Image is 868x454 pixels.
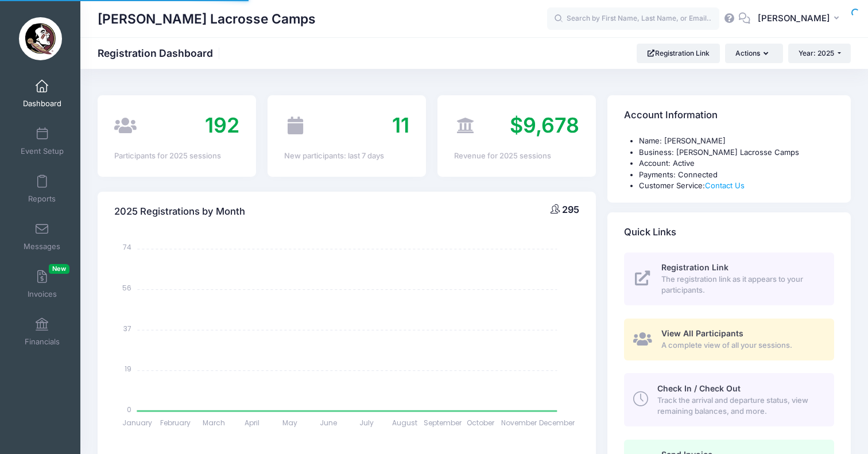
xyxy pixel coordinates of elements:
[245,418,259,428] tspan: April
[21,146,64,156] span: Event Setup
[127,404,132,414] tspan: 0
[359,418,374,428] tspan: July
[639,169,834,181] li: Payments: Connected
[24,242,60,251] span: Messages
[624,216,676,249] h4: Quick Links
[547,7,719,30] input: Search by First Name, Last Name, or Email...
[98,6,316,32] h1: [PERSON_NAME] Lacrosse Camps
[15,73,69,114] a: Dashboard
[125,364,132,374] tspan: 19
[28,194,56,204] span: Reports
[282,418,297,428] tspan: May
[639,180,834,192] li: Customer Service:
[657,395,821,417] span: Track the arrival and departure status, view remaining balances, and more.
[392,112,409,138] span: 11
[725,44,782,63] button: Actions
[661,340,821,351] span: A complete view of all your sessions.
[15,312,69,352] a: Financials
[98,47,223,59] h1: Registration Dashboard
[624,99,718,132] h4: Account Information
[320,418,337,428] tspan: June
[467,418,495,428] tspan: October
[19,17,62,60] img: Sara Tisdale Lacrosse Camps
[637,44,720,63] a: Registration Link
[661,328,743,338] span: View All Participants
[124,323,132,333] tspan: 37
[639,135,834,147] li: Name: [PERSON_NAME]
[758,12,830,25] span: [PERSON_NAME]
[284,150,409,162] div: New participants: last 7 days
[454,150,579,162] div: Revenue for 2025 sessions
[15,169,69,209] a: Reports
[705,181,745,190] a: Contact Us
[501,418,537,428] tspan: November
[123,283,132,293] tspan: 56
[540,418,576,428] tspan: December
[123,418,153,428] tspan: January
[15,121,69,161] a: Event Setup
[161,418,191,428] tspan: February
[28,289,57,299] span: Invoices
[639,158,834,169] li: Account: Active
[114,150,239,162] div: Participants for 2025 sessions
[23,99,61,108] span: Dashboard
[123,242,132,252] tspan: 74
[624,373,834,426] a: Check In / Check Out Track the arrival and departure status, view remaining balances, and more.
[510,112,579,138] span: $9,678
[624,253,834,305] a: Registration Link The registration link as it appears to your participants.
[661,274,821,296] span: The registration link as it appears to your participants.
[203,418,225,428] tspan: March
[49,264,69,274] span: New
[424,418,462,428] tspan: September
[799,49,834,57] span: Year: 2025
[562,204,579,215] span: 295
[657,383,741,393] span: Check In / Check Out
[750,6,851,32] button: [PERSON_NAME]
[392,418,417,428] tspan: August
[205,112,239,138] span: 192
[639,147,834,158] li: Business: [PERSON_NAME] Lacrosse Camps
[788,44,851,63] button: Year: 2025
[15,216,69,257] a: Messages
[661,262,728,272] span: Registration Link
[114,195,245,228] h4: 2025 Registrations by Month
[624,319,834,360] a: View All Participants A complete view of all your sessions.
[25,337,60,347] span: Financials
[15,264,69,304] a: InvoicesNew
